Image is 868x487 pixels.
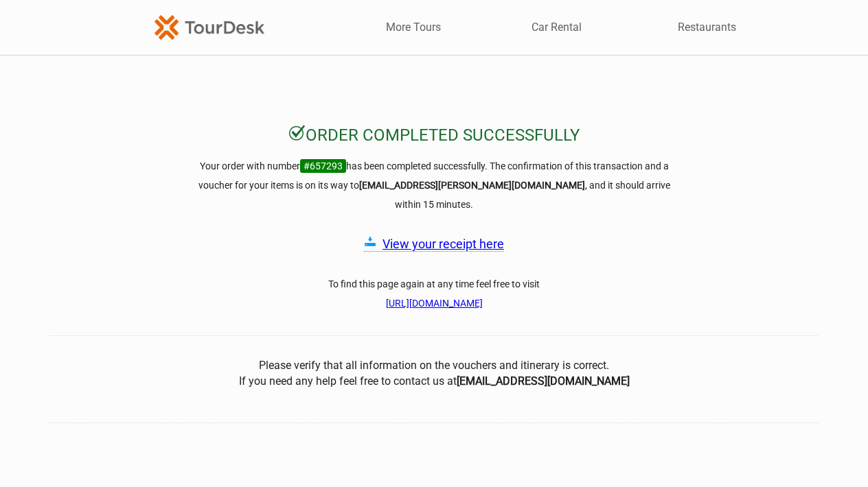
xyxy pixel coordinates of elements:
center: Please verify that all information on the vouchers and itinerary is correct. If you need any help... [49,358,819,389]
b: [EMAIL_ADDRESS][DOMAIN_NAME] [457,375,630,388]
img: TourDesk-logo-td-orange-v1.png [155,15,264,39]
a: [URL][DOMAIN_NAME] [386,298,483,309]
h3: To find this page again at any time feel free to visit [187,274,681,313]
h3: Your order with number has been completed successfully. The confirmation of this transaction and ... [187,156,681,214]
a: Car Rental [532,20,582,35]
span: #657293 [300,159,346,173]
a: More Tours [386,20,441,35]
strong: [EMAIL_ADDRESS][PERSON_NAME][DOMAIN_NAME] [359,180,585,191]
a: Restaurants [678,20,736,35]
a: View your receipt here [382,237,504,251]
